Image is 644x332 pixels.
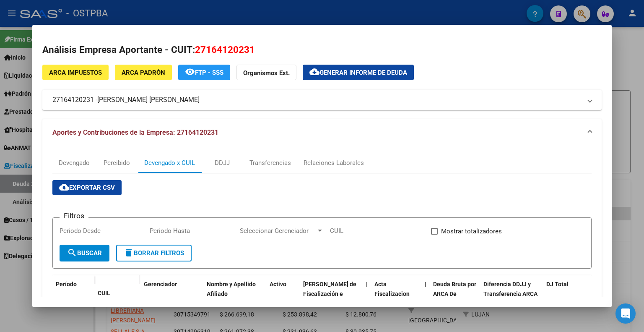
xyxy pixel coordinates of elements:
span: Borrar Filtros [124,249,184,257]
mat-expansion-panel-header: Aportes y Contribuciones de la Empresa: 27164120231 [42,119,602,146]
datatable-header-cell: Deuda Bruta Neto de Fiscalización e Incobrable [300,275,363,332]
span: ARCA Impuestos [49,69,102,76]
mat-expansion-panel-header: 27164120231 -[PERSON_NAME] [PERSON_NAME] [42,90,602,110]
mat-icon: cloud_download [309,67,319,77]
div: Relaciones Laborales [304,158,364,167]
mat-icon: search [67,248,77,258]
button: FTP - SSS [178,65,230,80]
mat-icon: cloud_download [59,182,69,192]
span: Período [56,281,77,288]
span: | [366,281,368,288]
datatable-header-cell: Nombre y Apellido Afiliado [203,275,266,332]
datatable-header-cell: CUIL [94,284,140,302]
span: Generar informe de deuda [319,69,407,76]
datatable-header-cell: Diferencia DDJJ y Transferencia ARCA [480,275,543,332]
h3: Filtros [60,211,88,220]
span: [PERSON_NAME] [PERSON_NAME] [97,95,200,105]
span: Deuda Bruta por ARCA De Empresa (toma en cuenta todos los afiliados) [433,281,476,326]
span: Activo [270,281,286,288]
datatable-header-cell: | [421,275,430,332]
datatable-header-cell: Gerenciador [140,275,203,332]
div: Transferencias [249,158,291,167]
span: Aportes y Contribuciones de la Empresa: 27164120231 [52,128,218,136]
mat-panel-title: 27164120231 - [52,95,582,105]
button: Generar informe de deuda [303,65,414,80]
h2: Análisis Empresa Aportante - CUIT: [42,43,602,57]
mat-icon: delete [124,248,134,258]
datatable-header-cell: Activo [266,275,300,332]
span: Nombre y Apellido Afiliado [207,281,256,297]
datatable-header-cell: DJ Total [543,275,606,332]
button: Exportar CSV [52,180,122,195]
div: Percibido [104,158,130,167]
mat-icon: remove_red_eye [185,67,195,77]
span: 27164120231 [195,44,255,55]
button: ARCA Impuestos [42,65,109,80]
span: Seleccionar Gerenciador [240,227,316,235]
span: Gerenciador [144,281,177,288]
div: DDJJ [215,158,230,167]
span: Mostrar totalizadores [441,226,502,236]
button: Borrar Filtros [116,245,192,261]
datatable-header-cell: Acta Fiscalizacion [371,275,421,332]
datatable-header-cell: | [363,275,371,332]
button: Buscar [60,245,109,261]
button: ARCA Padrón [115,65,172,80]
div: Devengado x CUIL [144,158,195,167]
span: DJ Total [546,281,569,288]
span: Acta Fiscalizacion [374,281,410,297]
span: Diferencia DDJJ y Transferencia ARCA [483,281,538,297]
span: CUIL [98,290,110,296]
span: Exportar CSV [59,184,115,191]
span: [PERSON_NAME] de Fiscalización e Incobrable [303,281,356,307]
div: Open Intercom Messenger [615,303,636,324]
datatable-header-cell: Deuda Bruta por ARCA De Empresa (toma en cuenta todos los afiliados) [430,275,480,332]
span: Buscar [67,249,102,257]
span: | [425,281,426,288]
span: ARCA Padrón [122,69,165,76]
span: FTP - SSS [195,69,223,76]
datatable-header-cell: Período [52,275,94,311]
button: Organismos Ext. [236,65,296,80]
div: Devengado [59,158,90,167]
strong: Organismos Ext. [243,69,290,77]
